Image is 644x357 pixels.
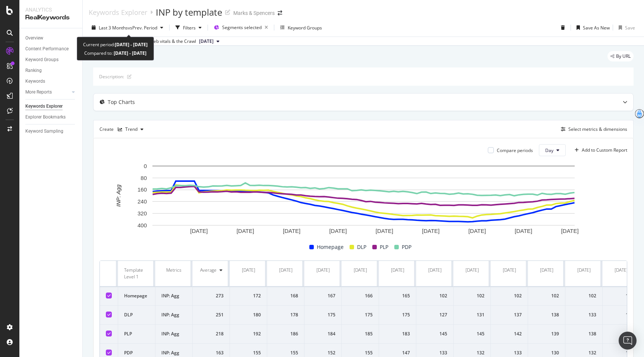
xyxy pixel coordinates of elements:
div: 273 [199,293,224,299]
text: [DATE] [329,228,347,234]
div: [DATE] [428,267,442,274]
div: 168 [273,293,298,299]
div: Open Intercom Messenger [619,332,637,350]
a: Ranking [25,67,77,75]
div: Current period: [83,40,148,49]
text: [DATE] [237,228,254,234]
div: Compared to: [84,49,146,57]
div: 139 [534,331,559,337]
div: 142 [497,331,522,337]
div: 140 [609,350,634,356]
button: Save [616,22,635,34]
a: Overview [25,34,77,42]
div: arrow-right-arrow-left [278,10,282,16]
text: [DATE] [468,228,486,234]
div: 102 [497,293,522,299]
button: Keyword Groups [277,22,325,34]
div: 185 [348,331,373,337]
div: Select metrics & dimensions [568,126,627,132]
div: Create [100,123,146,135]
span: By URL [616,54,631,59]
div: A chart. [100,162,627,237]
button: Add to Custom Report [572,144,627,156]
div: 163 [199,350,224,356]
span: Homepage [317,243,344,252]
div: Average [200,267,217,274]
div: 178 [273,312,298,318]
div: Keywords [25,78,45,85]
div: 102 [422,293,447,299]
td: INP: Agg [155,287,193,306]
text: [DATE] [376,228,393,234]
text: 320 [138,210,147,217]
div: Content Performance [25,45,69,53]
button: Segments selected [211,22,271,34]
button: Day [539,144,566,156]
div: 184 [310,331,335,337]
div: Metrics [161,267,186,274]
span: Segments selected [222,24,262,31]
td: PLP [118,325,155,344]
div: 155 [273,350,298,356]
div: 175 [348,312,373,318]
div: 181 [609,312,634,318]
div: [DATE] [540,267,553,274]
span: Day [545,147,553,154]
div: [DATE] [242,267,255,274]
a: Explorer Bookmarks [25,113,77,121]
div: [DATE] [316,267,330,274]
div: Save As New [583,25,610,31]
div: 132 [460,350,484,356]
a: Keyword Sampling [25,127,77,135]
div: Description: [99,73,124,80]
div: 133 [571,312,596,318]
td: INP: Agg [155,325,193,344]
text: 0 [144,163,147,169]
text: [DATE] [422,228,439,234]
button: Filters [173,22,205,34]
div: 183 [385,331,410,337]
div: 138 [571,331,596,337]
div: Trend [125,127,138,132]
div: 164 [609,293,634,299]
a: Keywords [25,78,77,85]
div: 127 [422,312,447,318]
text: 400 [138,222,147,228]
div: 167 [310,293,335,299]
div: 166 [348,293,373,299]
div: Analytics [25,6,76,13]
button: Save As New [574,22,610,34]
td: INP: Agg [155,306,193,325]
div: 133 [497,350,522,356]
div: [DATE] [354,267,367,274]
a: Content Performance [25,45,77,53]
span: 2025 Aug. 9th [199,38,214,45]
div: 165 [385,293,410,299]
text: [DATE] [515,228,532,234]
span: DLP [357,243,366,252]
button: Trend [115,123,146,135]
div: 102 [460,293,484,299]
button: [DATE] [196,37,222,46]
div: 133 [422,350,447,356]
text: INP: Agg [115,184,121,207]
span: PDP [402,243,411,252]
div: 175 [310,312,335,318]
div: More Reports [25,88,52,96]
div: Keywords Explorer [25,102,63,110]
div: 102 [571,293,596,299]
span: Last 3 Months [99,25,128,31]
div: Marks & Spencers [233,9,275,17]
text: [DATE] [561,228,578,234]
text: 80 [141,175,147,181]
div: 145 [422,331,447,337]
div: [DATE] [503,267,516,274]
button: Last 3 MonthsvsPrev. Period [89,22,166,34]
div: 152 [310,350,335,356]
button: Select metrics & dimensions [558,125,627,134]
div: 132 [571,350,596,356]
td: Homepage [118,287,155,306]
b: [DATE] - [DATE] [115,41,148,48]
div: 175 [385,312,410,318]
text: [DATE] [283,228,300,234]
